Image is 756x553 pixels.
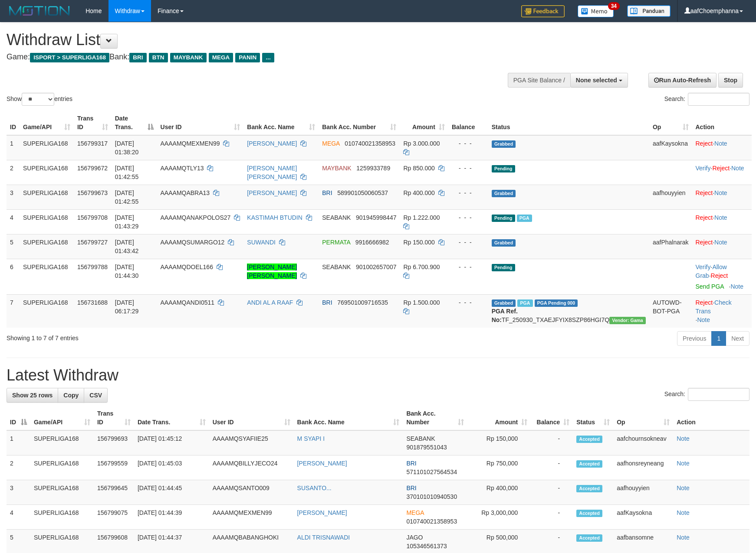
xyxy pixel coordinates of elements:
span: Rp 850.000 [403,165,434,172]
span: AAAAMQTLY13 [161,165,204,172]
span: BRI [406,485,416,491]
a: Reject [696,214,713,221]
h1: Withdraw List [7,31,495,49]
td: Rp 3,000,000 [467,505,531,530]
img: Feedback.jpg [521,5,565,17]
span: PANIN [235,53,260,62]
img: panduan.png [627,5,671,17]
button: None selected [570,73,628,88]
span: Accepted [576,460,602,468]
td: 5 [7,234,20,259]
span: Copy 901002657007 to clipboard [356,263,396,270]
td: aafhonsreyneang [613,455,673,480]
span: PGA Pending [535,299,578,307]
th: Status: activate to sort column ascending [573,406,613,430]
input: Search: [688,388,749,401]
th: Action [692,111,752,135]
span: ... [262,53,274,62]
td: 3 [7,480,30,505]
span: AAAAMQANAKPOLOS27 [161,214,231,221]
a: Note [714,140,727,147]
th: Game/API: activate to sort column ascending [30,406,94,430]
td: 4 [7,505,30,530]
td: Rp 400,000 [467,480,531,505]
span: 156799673 [77,189,108,196]
th: Status [488,111,649,135]
span: Grabbed [492,239,516,247]
a: [PERSON_NAME] [PERSON_NAME] [247,165,297,180]
span: [DATE] 01:43:42 [115,239,139,254]
span: Accepted [576,534,602,542]
td: [DATE] 01:44:45 [134,480,209,505]
span: Rp 3.000.000 [403,140,440,147]
span: JAGO [406,534,423,541]
span: SEABANK [322,214,351,221]
td: aafPhalnarak [649,234,692,259]
span: BRI [322,299,332,306]
th: Trans ID: activate to sort column ascending [74,111,112,135]
span: BRI [406,460,416,467]
a: Check Trans [696,299,732,315]
span: AAAAMQSUMARGO12 [161,239,225,246]
span: BRI [129,53,146,62]
span: Grabbed [492,299,516,307]
div: - - - [452,164,485,172]
a: M SYAPI I [297,435,325,442]
span: Rp 150.000 [403,239,434,246]
a: Verify [696,263,711,270]
a: Note [714,189,727,196]
span: Accepted [576,485,602,492]
span: BTN [149,53,168,62]
a: Next [726,331,749,346]
a: Note [677,460,690,467]
a: Reject [696,140,713,147]
td: 7 [7,294,20,328]
a: [PERSON_NAME] [297,460,347,467]
a: Reject [712,165,730,172]
a: Verify [696,165,711,172]
a: [PERSON_NAME] [247,140,297,147]
a: Note [677,435,690,442]
span: MEGA [322,140,339,147]
img: MOTION_logo.png [7,4,72,17]
span: ISPORT > SUPERLIGA168 [30,53,109,62]
th: Trans ID: activate to sort column ascending [94,406,134,430]
a: [PERSON_NAME] [297,509,347,516]
h4: Game: Bank: [7,53,495,62]
a: Allow Grab [696,263,727,279]
td: SUPERLIGA168 [30,430,94,455]
span: MAYBANK [170,53,207,62]
span: Rp 1.222.000 [403,214,440,221]
span: CSV [89,392,102,399]
span: Rp 1.500.000 [403,299,440,306]
th: Date Trans.: activate to sort column ascending [134,406,209,430]
th: Amount: activate to sort column ascending [467,406,531,430]
span: Pending [492,215,515,222]
span: MAYBANK [322,165,351,172]
div: - - - [452,263,485,271]
a: Note [677,485,690,491]
span: MEGA [406,509,424,516]
td: Rp 150,000 [467,430,531,455]
th: Game/API: activate to sort column ascending [20,111,74,135]
th: User ID: activate to sort column ascending [157,111,244,135]
a: KASTIMAH BTUDIN [247,214,302,221]
th: Bank Acc. Name: activate to sort column ascending [294,406,403,430]
td: SUPERLIGA168 [20,259,74,294]
td: SUPERLIGA168 [30,505,94,530]
th: Balance [448,111,488,135]
th: Op: activate to sort column ascending [649,111,692,135]
span: Accepted [576,510,602,517]
a: Reject [696,189,713,196]
th: Op: activate to sort column ascending [613,406,673,430]
td: - [531,480,573,505]
span: Copy 769501009716535 to clipboard [337,299,388,306]
td: SUPERLIGA168 [20,185,74,209]
td: [DATE] 01:45:12 [134,430,209,455]
th: Balance: activate to sort column ascending [531,406,573,430]
td: aafchournsokneav [613,430,673,455]
td: 156799645 [94,480,134,505]
b: PGA Ref. No: [492,308,518,323]
a: Note [730,283,743,290]
span: Copy 010740021358953 to clipboard [406,518,457,525]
